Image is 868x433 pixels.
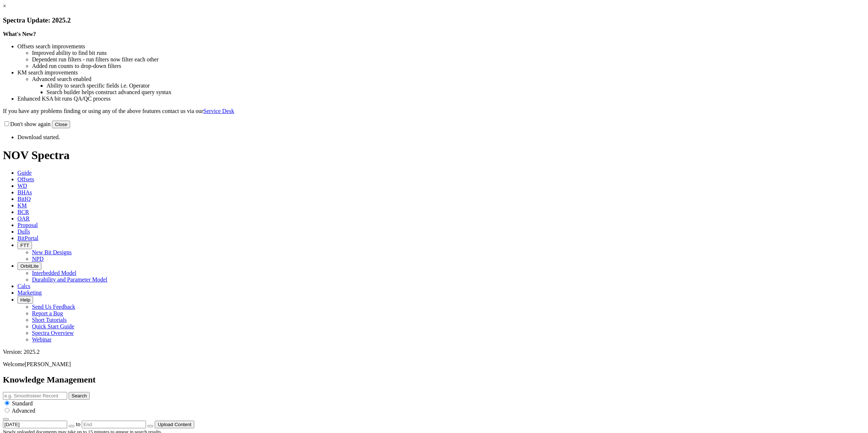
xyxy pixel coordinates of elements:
[3,361,865,368] p: Welcome
[3,3,6,9] a: ×
[155,421,194,428] button: Upload Content
[32,256,44,262] a: NPD
[32,317,67,323] a: Short Tutorials
[17,235,38,241] span: BitPortal
[12,400,33,406] span: Standard
[32,76,865,82] li: Advanced search enabled
[25,361,71,367] span: [PERSON_NAME]
[17,283,31,289] span: Calcs
[17,290,42,296] span: Marketing
[46,82,865,89] li: Ability to search specific fields i.e. Operator
[32,336,52,343] a: Webinar
[3,349,865,355] div: Version: 2025.2
[17,209,29,215] span: BCR
[32,50,865,56] li: Improved ability to find bit runs
[3,149,865,162] h1: NOV Spectra
[3,31,36,37] strong: What's New?
[3,421,67,428] input: Start
[17,222,38,228] span: Proposal
[32,276,108,283] a: Durability and Parameter Model
[3,375,865,385] h2: Knowledge Management
[76,421,80,427] span: to
[17,183,27,189] span: WD
[32,56,865,63] li: Dependent run filters - run filters now filter each other
[17,69,865,76] li: KM search improvements
[32,310,63,316] a: Report a Bug
[17,202,27,209] span: KM
[12,408,35,414] span: Advanced
[69,392,90,400] button: Search
[32,63,865,69] li: Added run counts to drop-down filters
[32,249,72,255] a: New Bit Designs
[3,392,67,400] input: e.g. Smoothsteer Record
[20,297,30,303] span: Help
[17,170,32,176] span: Guide
[3,108,865,114] p: If you have any problems finding or using any of the above features contact us via our
[20,243,29,248] span: FTT
[17,196,31,202] span: BitIQ
[17,176,34,182] span: Offsets
[20,263,38,269] span: OrbitLite
[82,421,146,428] input: End
[32,304,75,310] a: Send Us Feedback
[17,189,32,195] span: BHAs
[17,43,865,50] li: Offsets search improvements
[46,89,865,96] li: Search builder helps construct advanced query syntax
[4,121,9,126] input: Don't show again
[32,323,74,329] a: Quick Start Guide
[203,108,234,114] a: Service Desk
[17,96,865,102] li: Enhanced KSA bit runs QA/QC process
[3,121,50,127] label: Don't show again
[17,215,30,222] span: OAR
[17,134,60,140] span: Download started.
[52,121,70,128] button: Close
[17,228,30,235] span: Dulls
[3,16,865,24] h3: Spectra Update: 2025.2
[32,330,74,336] a: Spectra Overview
[32,270,76,276] a: Interbedded Model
